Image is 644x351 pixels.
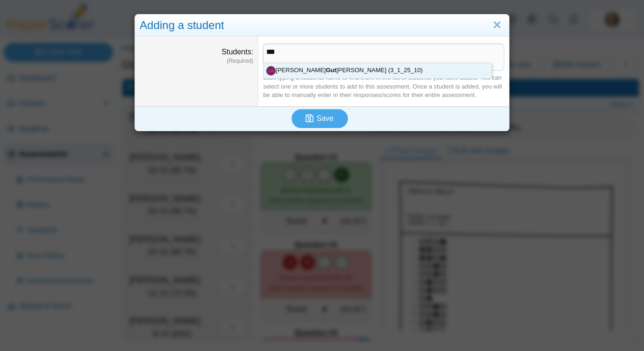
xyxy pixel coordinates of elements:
dfn: (Required) [140,57,253,65]
a: Close [490,17,504,33]
div: [PERSON_NAME] [PERSON_NAME] (3_1_25_10) [263,63,492,78]
span: Save [316,114,333,122]
strong: Gut [326,67,336,74]
button: Save [292,109,348,128]
tags: ​ [263,44,504,71]
div: Start typing a students name to find them in the list of students you have added. You can select ... [263,74,504,99]
label: Students [222,48,254,56]
span: Lukas Gutmann [268,69,274,73]
div: Adding a student [135,15,509,37]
